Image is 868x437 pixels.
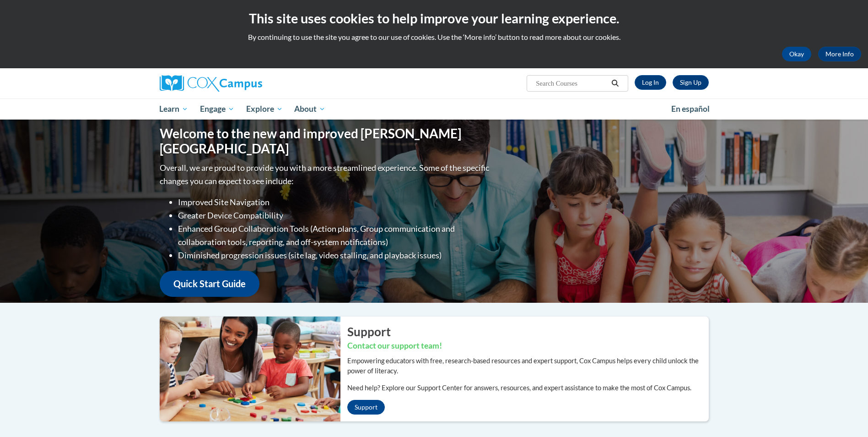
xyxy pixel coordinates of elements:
[782,47,811,61] button: Okay
[153,317,340,421] img: ...
[535,78,608,89] input: Search Courses
[7,32,861,42] p: By continuing to use the site you agree to our use of cookies. Use the ‘More info’ button to read...
[294,104,325,115] span: About
[818,47,861,61] a: More Info
[178,249,491,262] li: Diminished progression issues (site lag, video stalling, and playback issues)
[160,161,491,188] p: Overall, we are proud to provide you with a more streamlined experience. Some of the specific cha...
[288,98,331,120] a: About
[200,104,234,115] span: Engage
[347,340,709,352] h3: Contact our support team!
[146,98,722,120] div: Main menu
[246,104,283,115] span: Explore
[665,99,716,119] a: En español
[240,98,289,120] a: Explore
[347,323,709,340] h2: Support
[347,383,709,393] p: Need help? Explore our Support Center for answers, resources, and expert assistance to make the m...
[178,209,491,222] li: Greater Device Compatibility
[7,9,861,27] h2: This site uses cookies to help improve your learning experience.
[194,98,240,120] a: Engage
[608,78,622,89] button: Search
[160,75,262,92] img: Cox Campus
[178,222,491,249] li: Enhanced Group Collaboration Tools (Action plans, Group communication and collaboration tools, re...
[347,356,709,376] p: Empowering educators with free, research-based resources and expert support, Cox Campus helps eve...
[178,196,491,209] li: Improved Site Navigation
[673,75,709,90] a: Register
[160,271,259,297] a: Quick Start Guide
[160,75,334,92] a: Cox Campus
[671,104,710,114] span: En español
[160,126,491,157] h1: Welcome to the new and improved [PERSON_NAME][GEOGRAPHIC_DATA]
[347,400,385,415] a: Support
[154,98,194,120] a: Learn
[635,75,666,90] a: Log In
[159,104,188,115] span: Learn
